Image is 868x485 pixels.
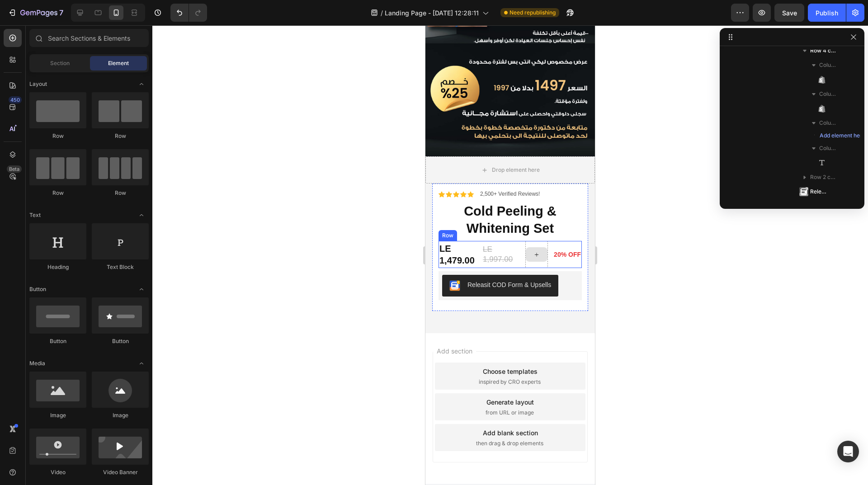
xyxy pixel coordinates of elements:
span: Row 4 cols [810,46,837,55]
span: Layout [29,80,47,88]
span: Media [29,359,45,367]
span: Column 3 [819,118,837,127]
span: Button [29,285,46,293]
div: Row [92,132,149,140]
span: Releasit COD Form & Upsells [810,187,826,196]
span: Column 4 [819,144,837,153]
div: Publish [816,8,838,18]
span: Toggle open [134,77,149,91]
div: 450 [9,96,22,104]
div: Open Intercom Messenger [837,441,859,462]
span: Section [50,59,70,67]
span: Column 2 [819,89,837,99]
div: Beta [7,165,22,173]
div: Video Banner [92,468,149,476]
div: Button [92,337,149,345]
button: Save [774,4,804,22]
div: Image [29,411,86,419]
div: Video [29,468,86,476]
div: Heading [29,263,86,271]
div: Row [29,189,86,197]
span: Element [108,59,129,67]
div: Row [29,132,86,140]
input: Search Sections & Elements [29,29,149,47]
button: Add element here [814,130,861,141]
p: 7 [59,7,63,18]
span: / [381,8,383,18]
div: Text Block [92,263,149,271]
div: Image [92,411,149,419]
span: Text [29,211,41,219]
span: Toggle open [134,282,149,297]
span: Need republishing [509,9,556,17]
span: Toggle open [134,208,149,222]
button: 7 [4,4,67,22]
span: Toggle open [134,356,149,371]
span: Column 1 [819,61,837,70]
span: Row 2 cols [810,173,837,182]
div: Undo/Redo [170,4,207,22]
span: Save [782,9,797,17]
button: Publish [808,4,846,22]
iframe: Design area [425,25,595,485]
span: Landing Page - [DATE] 12:28:11 [385,8,479,18]
div: Button [29,337,86,345]
span: Add element here [820,132,865,140]
img: Releasit COD Form & Upsells [799,187,808,196]
div: Row [92,189,149,197]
